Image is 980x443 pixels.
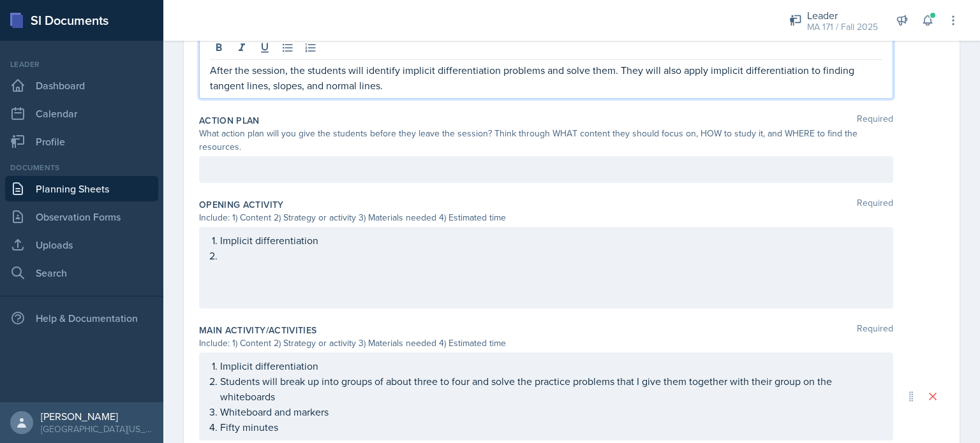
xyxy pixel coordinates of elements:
[220,419,882,435] p: Fifty minutes
[199,114,260,127] label: Action Plan
[220,358,882,374] p: Implicit differentiation
[5,232,158,258] a: Uploads
[857,114,893,127] span: Required
[5,101,158,126] a: Calendar
[199,127,893,154] div: What action plan will you give the students before they leave the session? Think through WHAT con...
[857,324,893,337] span: Required
[5,305,158,331] div: Help & Documentation
[5,204,158,229] a: Observation Forms
[41,410,153,423] div: [PERSON_NAME]
[807,8,878,23] div: Leader
[220,233,882,248] p: Implicit differentiation
[220,404,882,419] p: Whiteboard and markers
[807,20,878,34] div: MA 171 / Fall 2025
[210,62,882,93] p: After the session, the students will identify implicit differentiation problems and solve them. T...
[199,198,284,211] label: Opening Activity
[220,374,882,404] p: Students will break up into groups of about three to four and solve the practice problems that I ...
[5,176,158,201] a: Planning Sheets
[857,198,893,211] span: Required
[5,129,158,154] a: Profile
[199,211,893,224] div: Include: 1) Content 2) Strategy or activity 3) Materials needed 4) Estimated time
[199,324,316,337] label: Main Activity/Activities
[41,423,153,435] div: [GEOGRAPHIC_DATA][US_STATE] in [GEOGRAPHIC_DATA]
[5,260,158,286] a: Search
[199,337,893,350] div: Include: 1) Content 2) Strategy or activity 3) Materials needed 4) Estimated time
[5,59,158,70] div: Leader
[5,73,158,98] a: Dashboard
[5,162,158,173] div: Documents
